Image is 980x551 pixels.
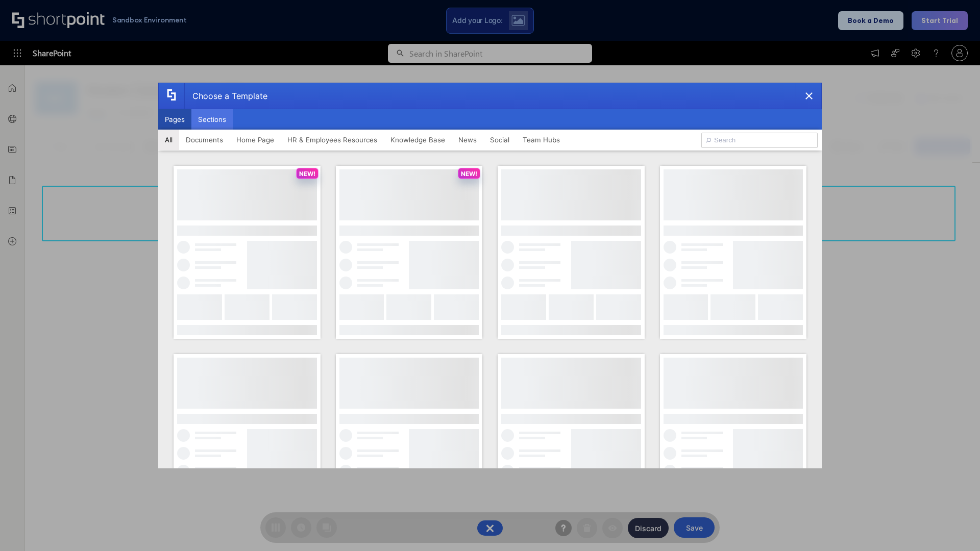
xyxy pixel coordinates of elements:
button: Home Page [230,130,281,150]
p: NEW! [461,170,477,178]
div: Choose a Template [184,83,267,109]
p: NEW! [299,170,315,178]
div: template selector [158,83,822,468]
button: Pages [158,109,191,130]
iframe: Chat Widget [929,502,980,551]
button: All [158,130,179,150]
button: Knowledge Base [384,130,452,150]
button: Team Hubs [516,130,567,150]
button: Sections [191,109,233,130]
button: News [452,130,483,150]
button: HR & Employees Resources [281,130,384,150]
input: Search [701,133,818,148]
button: Documents [179,130,230,150]
button: Social [483,130,516,150]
